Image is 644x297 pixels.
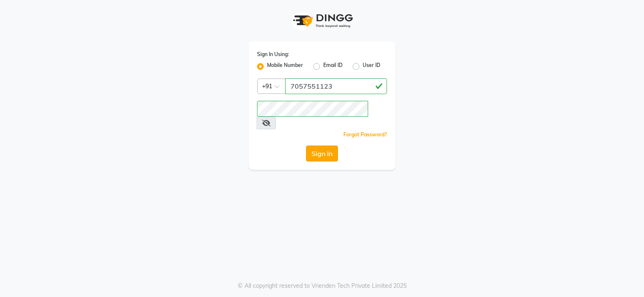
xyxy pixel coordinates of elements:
[267,61,303,72] label: Mobile Number
[363,61,380,72] label: User ID
[285,78,387,94] input: Username
[343,131,387,138] a: Forgot Password?
[288,8,356,33] img: logo1.svg
[257,51,289,58] label: Sign In Using:
[306,146,338,161] button: Sign In
[257,101,368,117] input: Username
[323,61,343,72] label: Email ID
